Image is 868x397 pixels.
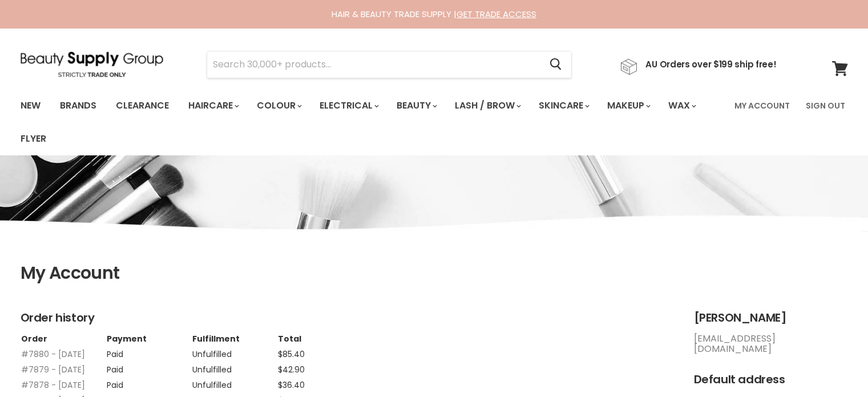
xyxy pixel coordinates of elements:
td: Unfulfilled [192,375,277,390]
a: Lash / Brow [446,94,528,118]
a: Brands [51,94,105,118]
a: #7878 - [DATE] [21,379,85,391]
h2: [PERSON_NAME] [694,311,848,324]
a: #7879 - [DATE] [21,364,85,375]
td: Unfulfilled [192,359,277,375]
a: GET TRADE ACCESS [457,8,536,20]
a: [EMAIL_ADDRESS][DOMAIN_NAME] [694,332,776,355]
a: Sign Out [799,94,852,118]
form: Product [207,51,572,78]
td: Paid [106,359,192,375]
a: Electrical [311,94,386,118]
a: Beauty [388,94,444,118]
span: $36.40 [278,379,305,391]
a: Wax [660,94,703,118]
a: Makeup [599,94,657,118]
th: Fulfillment [192,334,277,344]
th: Payment [106,334,192,344]
h2: Default address [694,373,848,386]
a: Clearance [107,94,177,118]
h1: My Account [21,263,848,283]
td: Paid [106,344,192,359]
a: #7880 - [DATE] [21,348,85,360]
button: Search [541,51,571,78]
iframe: Gorgias live chat messenger [811,343,857,386]
a: My Account [728,94,797,118]
a: Haircare [180,94,246,118]
div: HAIR & BEAUTY TRADE SUPPLY | [6,9,862,20]
input: Search [207,51,541,78]
span: $42.90 [278,364,305,375]
span: $85.40 [278,348,305,360]
a: New [12,94,49,118]
td: Unfulfilled [192,344,277,359]
a: Flyer [12,127,55,151]
a: Skincare [530,94,596,118]
th: Total [277,334,363,344]
h2: Order history [21,311,671,324]
td: Paid [106,375,192,390]
ul: Main menu [12,89,728,155]
a: Colour [248,94,309,118]
nav: Main [6,89,862,155]
th: Order [21,334,106,344]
